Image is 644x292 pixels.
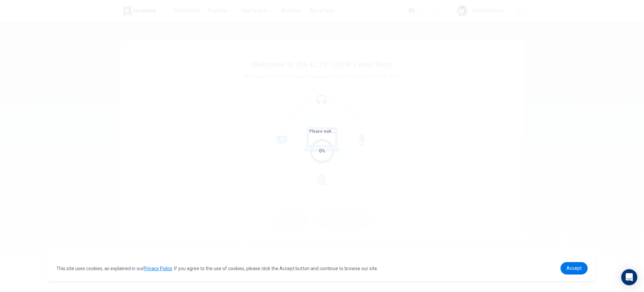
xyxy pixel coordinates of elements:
[319,147,325,155] div: 0%
[144,266,172,271] a: Privacy Policy
[56,266,378,271] span: This site uses cookies, as explained in our . If you agree to the use of cookies, please click th...
[48,255,596,281] div: cookieconsent
[621,269,637,285] div: Open Intercom Messenger
[567,265,582,271] span: Accept
[560,262,588,275] a: dismiss cookie message
[309,129,335,134] span: Please wait...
